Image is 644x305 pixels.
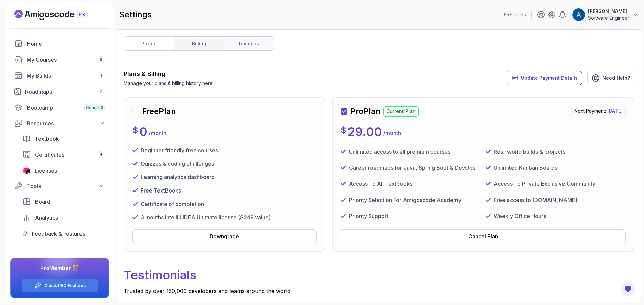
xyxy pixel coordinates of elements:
[10,85,109,98] a: roadmaps
[142,106,176,117] h2: Free Plan
[18,211,109,224] a: analytics
[35,135,59,143] span: Textbook
[27,40,105,48] div: Home
[27,119,105,127] div: Resources
[341,229,626,243] button: Cancel Plan
[588,8,629,15] p: [PERSON_NAME]
[124,80,213,87] p: Manage your plans & billing history here
[572,8,639,21] button: user profile image[PERSON_NAME]Software Engineer
[149,129,166,137] p: / month
[26,56,105,64] div: My Courses
[10,180,109,192] button: Tools
[86,105,103,110] span: Cohort 3
[10,101,109,115] a: bootcamp
[141,173,215,181] p: Learning analytics dashboard
[32,230,85,238] span: Feedback & Features
[119,9,152,20] h2: settings
[124,287,634,295] p: Trusted by over 150,000 developers and teams around the world
[10,37,109,50] a: home
[21,279,98,292] button: Check PRO Features
[18,195,109,208] a: board
[10,117,109,129] button: Resources
[174,37,224,50] a: billing
[100,152,102,157] span: 4
[35,214,58,222] span: Analytics
[521,75,578,81] span: Update Payment Details
[383,129,401,137] p: / month
[124,263,634,287] p: Testimonials
[383,106,419,117] p: Current Plan
[349,212,388,220] p: Priority Support
[100,89,102,94] span: 7
[44,283,86,288] a: Check PRO Features
[14,10,103,20] a: Landing page
[141,213,271,221] p: 3 months IntelliJ IDEA Ultimate license ($249 value)
[18,164,109,177] a: licenses
[341,125,346,136] p: $
[100,57,102,62] span: 6
[607,108,623,114] span: [DATE]
[620,281,636,297] button: Open Feedback Button
[349,164,475,172] p: Career roadmaps for Java, Spring Boot & DevOps
[494,180,595,188] p: Access To Private Exclusive Community
[27,182,105,190] div: Tools
[347,125,382,138] p: 29.00
[27,104,105,112] div: Bootcamp
[18,132,109,145] a: textbook
[141,200,204,208] p: Certificate of completion
[571,106,626,117] p: Next Payment:
[139,125,147,138] p: 0
[494,148,565,156] p: Real-world builds & projects
[602,75,630,81] span: Need Help?
[494,164,557,172] p: Unlimited Kanban Boards
[349,196,461,204] p: Priority Selection For Amigoscode Academy
[124,69,213,79] h3: Plans & Billing
[141,186,181,195] p: Free TextBooks
[494,196,577,204] p: Free access to [DOMAIN_NAME]
[349,180,412,188] p: Access To All Textbooks
[26,72,105,80] div: My Builds
[22,167,31,174] img: jetbrains icon
[504,11,526,18] p: 559 Points
[25,88,105,96] div: Roadmaps
[350,106,381,117] h2: Pro Plan
[132,229,317,243] button: Downgrade
[100,73,102,78] span: 1
[10,53,109,66] a: courses
[10,69,109,82] a: builds
[141,146,218,154] p: Beginner friendly free courses
[572,8,585,21] img: user profile image
[35,151,64,159] span: Certificates
[210,232,239,240] div: Downgrade
[507,71,582,85] button: Update Payment Details
[124,37,174,50] a: profile
[224,37,274,50] a: invoices
[587,71,634,85] a: Need Help?
[349,148,450,156] p: Unlimited access to all premium courses
[141,160,214,168] p: Quizzes & coding challenges
[35,167,57,175] span: Licenses
[132,125,138,136] p: $
[588,15,629,21] p: Software Engineer
[18,148,109,161] a: certificates
[35,198,50,206] span: Board
[494,212,546,220] p: Weekly Office Hours
[18,227,109,240] a: feedback
[468,232,498,240] div: Cancel Plan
